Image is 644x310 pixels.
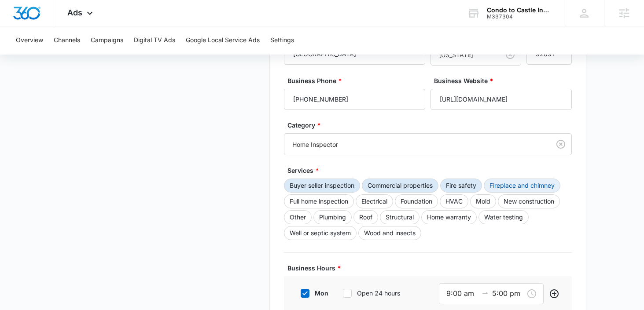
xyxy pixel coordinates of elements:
[395,194,438,208] button: Foundation
[284,194,354,208] button: Full home inspection
[284,226,357,240] button: Well or septic system
[270,26,294,55] button: Settings
[446,288,478,299] input: Open
[554,137,568,151] button: Clear
[358,226,421,240] button: Wood and insects
[421,210,477,224] button: Home warranty
[498,194,560,208] button: New construction
[91,26,123,55] button: Campaigns
[434,76,575,85] label: Business Website
[23,23,97,30] div: Domain: [DOMAIN_NAME]
[134,26,175,55] button: Digital TV Ads
[25,14,43,21] div: v 4.0.25
[284,179,360,193] button: Buyer seller inspection
[287,76,429,85] label: Business Phone
[380,210,420,224] button: Structural
[484,179,560,193] button: Fireplace and chimney
[492,288,524,299] input: Closed
[287,120,575,130] label: Category
[284,210,312,224] button: Other
[88,51,95,58] img: tab_keywords_by_traffic_grey.svg
[478,210,529,224] button: Water testing
[431,89,572,110] input: URL
[33,52,79,58] div: Domain Overview
[487,7,551,14] div: account name
[186,26,260,55] button: Google Local Service Ads
[97,52,148,58] div: Keywords by Traffic
[14,14,21,21] img: logo_orange.svg
[362,179,438,193] button: Commercial properties
[54,26,80,55] button: Channels
[353,210,378,224] button: Roof
[294,288,330,298] label: mon
[16,26,43,55] button: Overview
[337,288,420,298] label: Open 24 hours
[547,287,561,301] button: Add
[287,263,575,273] label: Business Hours
[470,194,496,208] button: Mold
[440,194,468,208] button: HVAC
[487,14,551,20] div: account id
[482,289,489,296] span: swap-right
[313,210,352,224] button: Plumbing
[482,289,489,296] span: to
[67,8,82,17] span: Ads
[14,23,21,30] img: website_grey.svg
[440,179,482,193] button: Fire safety
[24,51,31,58] img: tab_domain_overview_orange.svg
[284,89,425,110] input: Business Phone
[356,194,393,208] button: Electrical
[503,47,517,62] button: Clear
[287,166,575,175] label: Services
